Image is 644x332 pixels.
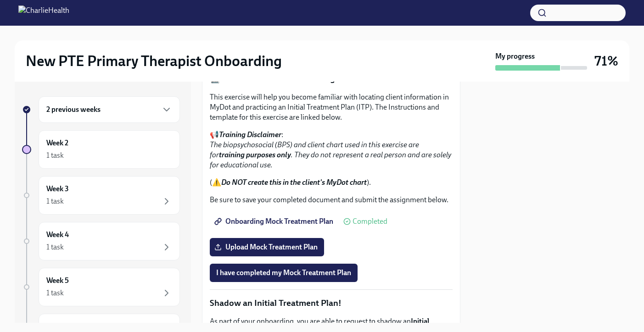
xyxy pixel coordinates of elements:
[216,217,333,226] span: Onboarding Mock Treatment Plan
[46,230,69,240] h6: Week 4
[210,195,453,205] p: Be sure to save your completed document and submit the assignment below.
[210,264,358,282] button: I have completed my Mock Treatment Plan
[46,242,64,252] div: 1 task
[46,184,69,194] h6: Week 3
[46,138,68,148] h6: Week 2
[353,218,387,225] span: Completed
[22,222,180,260] a: Week 41 task
[22,130,180,169] a: Week 21 task
[210,92,453,122] p: This exercise will help you become familiar with locating client information in MyDot and practic...
[46,321,69,332] h6: Week 6
[594,53,618,69] h3: 71%
[210,177,453,188] p: (⚠️ ).
[46,196,64,206] div: 1 task
[22,268,180,306] a: Week 51 task
[495,51,535,61] strong: My progress
[210,212,340,231] a: Onboarding Mock Treatment Plan
[210,297,453,309] p: Shadow an Initial Treatment Plan!
[26,52,282,70] h2: New PTE Primary Therapist Onboarding
[39,96,180,123] div: 2 previous weeks
[46,288,64,298] div: 1 task
[18,6,69,20] img: CharlieHealth
[210,130,453,170] p: 📢 :
[210,140,451,169] em: The biopsychosocial (BPS) and client chart used in this exercise are for . They do not represent ...
[219,130,281,139] strong: Training Disclaimer
[216,268,351,277] span: I have completed my Mock Treatment Plan
[46,276,69,286] h6: Week 5
[221,178,367,187] strong: Do NOT create this in the client's MyDot chart
[46,150,64,160] div: 1 task
[216,243,318,252] span: Upload Mock Treatment Plan
[210,238,324,256] label: Upload Mock Treatment Plan
[46,105,101,115] h6: 2 previous weeks
[219,150,291,159] strong: training purposes only
[22,176,180,215] a: Week 31 task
